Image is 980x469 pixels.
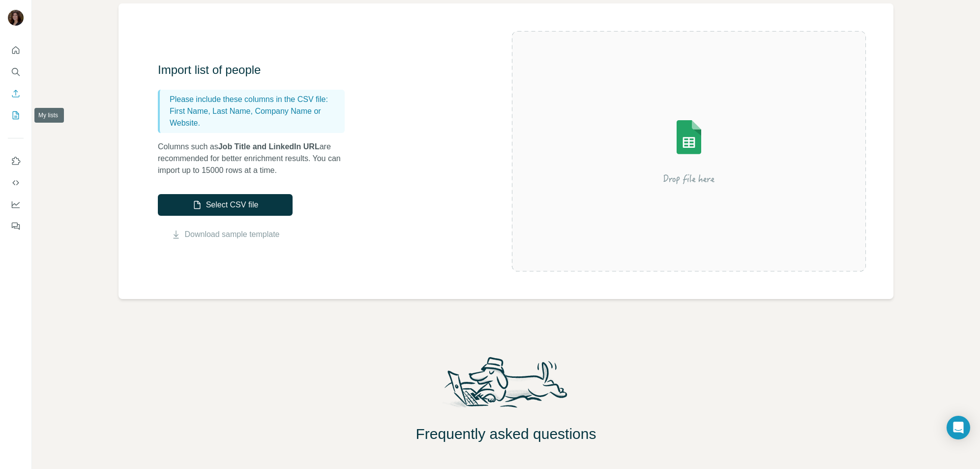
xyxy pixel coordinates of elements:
[158,141,355,176] p: Columns such as are recommended for better enrichment results. You can import up to 15000 rows at...
[8,152,24,170] button: Use Surfe on LinkedIn
[218,142,320,151] span: Job Title and LinkedIn URL
[8,85,24,102] button: Enrich CSV
[8,217,24,235] button: Feedback
[158,229,293,240] button: Download sample template
[170,94,341,105] p: Please include these columns in the CSV file:
[158,194,293,216] button: Select CSV file
[8,106,24,124] button: My lists
[8,63,24,81] button: Search
[32,425,980,443] h2: Frequently asked questions
[158,62,355,78] h3: Import list of people
[8,10,24,26] img: Avatar
[8,174,24,192] button: Use Surfe API
[170,105,341,129] p: First Name, Last Name, Company Name or Website.
[600,92,777,210] img: Surfe Illustration - Drop file here or select below
[8,196,24,213] button: Dashboard
[185,229,280,240] a: Download sample template
[8,41,24,59] button: Quick start
[435,354,577,417] img: Surfe Mascot Illustration
[947,416,970,439] div: Open Intercom Messenger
